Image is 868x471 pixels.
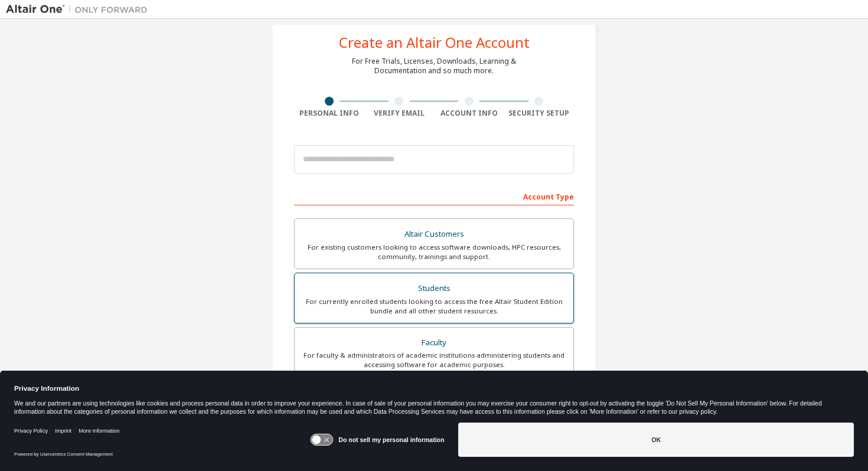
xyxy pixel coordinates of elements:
div: For faculty & administrators of academic institutions administering students and accessing softwa... [302,351,566,369]
div: For currently enrolled students looking to access the free Altair Student Edition bundle and all ... [302,297,566,316]
div: Altair Customers [302,226,566,243]
div: Account Type [294,187,574,205]
img: Altair One [6,4,154,15]
div: Security Setup [504,109,575,118]
div: Faculty [302,335,566,351]
div: For existing customers looking to access software downloads, HPC resources, community, trainings ... [302,243,566,261]
div: Students [302,280,566,297]
div: Account Info [434,109,504,118]
div: Verify Email [364,109,435,118]
div: Create an Altair One Account [339,35,530,50]
div: Personal Info [294,109,364,118]
div: For Free Trials, Licenses, Downloads, Learning & Documentation and so much more. [352,57,516,76]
